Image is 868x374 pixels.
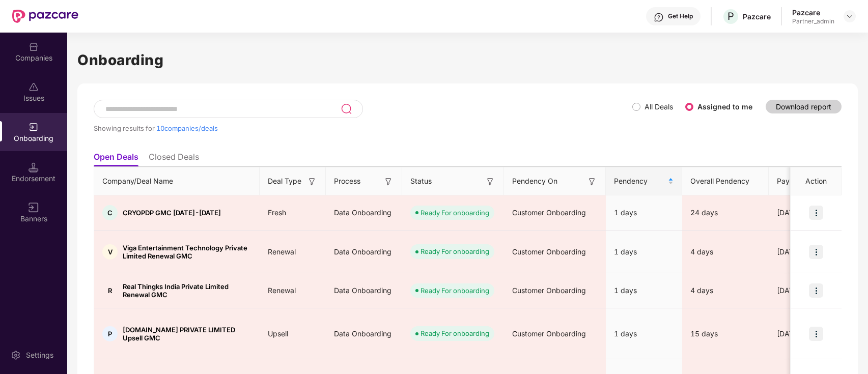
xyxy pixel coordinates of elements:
li: Closed Deals [149,152,199,166]
span: Customer Onboarding [512,329,586,338]
div: C [102,205,118,220]
div: Ready For onboarding [421,246,489,256]
span: CRYOPDP GMC [DATE]-[DATE] [123,209,221,217]
img: icon [809,327,823,341]
span: P [727,10,734,22]
img: svg+xml;base64,PHN2ZyBpZD0iRHJvcGRvd24tMzJ4MzIiIHhtbG5zPSJodHRwOi8vd3d3LnczLm9yZy8yMDAwL3N2ZyIgd2... [846,12,854,20]
div: 1 days [606,320,682,348]
img: svg+xml;base64,PHN2ZyB3aWR0aD0iMTYiIGhlaWdodD0iMTYiIHZpZXdCb3g9IjAgMCAxNiAxNiIgZmlsbD0ibm9uZSIgeG... [383,177,394,187]
div: 15 days [682,328,769,339]
div: 24 days [682,207,769,218]
div: Data Onboarding [326,320,402,348]
span: Renewal [260,286,304,295]
th: Company/Deal Name [94,167,260,195]
span: Customer Onboarding [512,286,586,295]
div: 1 days [606,238,682,266]
div: Settings [23,350,57,360]
div: V [102,244,118,260]
span: Renewal [260,247,304,256]
span: Fresh [260,208,294,217]
span: [DOMAIN_NAME] PRIVATE LIMITED Upsell GMC [123,326,251,342]
img: svg+xml;base64,PHN2ZyB3aWR0aD0iMTYiIGhlaWdodD0iMTYiIHZpZXdCb3g9IjAgMCAxNiAxNiIgZmlsbD0ibm9uZSIgeG... [485,177,495,187]
img: svg+xml;base64,PHN2ZyB3aWR0aD0iMTQuNSIgaGVpZ2h0PSIxNC41IiB2aWV3Qm94PSIwIDAgMTYgMTYiIGZpbGw9Im5vbm... [29,162,39,172]
div: [DATE] [769,246,845,257]
img: svg+xml;base64,PHN2ZyBpZD0iQ29tcGFuaWVzIiB4bWxucz0iaHR0cDovL3d3dy53My5vcmcvMjAwMC9zdmciIHdpZHRoPS... [29,42,39,52]
span: Process [334,176,360,187]
div: Data Onboarding [326,199,402,226]
div: Showing results for [94,124,632,132]
span: Pendency [614,176,666,187]
div: Ready For onboarding [421,328,489,338]
div: R [102,283,118,298]
div: 4 days [682,246,769,257]
span: Status [410,176,432,187]
div: 4 days [682,285,769,296]
div: Get Help [668,12,693,20]
div: Pazcare [743,12,771,21]
div: [DATE] [769,207,845,218]
span: Customer Onboarding [512,247,586,256]
th: Action [791,167,842,195]
span: Upsell [260,329,296,338]
img: svg+xml;base64,PHN2ZyB3aWR0aD0iMTYiIGhlaWdodD0iMTYiIHZpZXdCb3g9IjAgMCAxNiAxNiIgZmlsbD0ibm9uZSIgeG... [587,177,597,187]
img: svg+xml;base64,PHN2ZyB3aWR0aD0iMjQiIGhlaWdodD0iMjUiIHZpZXdCb3g9IjAgMCAyNCAyNSIgZmlsbD0ibm9uZSIgeG... [341,103,352,115]
div: 1 days [606,277,682,304]
img: icon [809,245,823,259]
div: Ready For onboarding [421,285,489,296]
img: svg+xml;base64,PHN2ZyBpZD0iSXNzdWVzX2Rpc2FibGVkIiB4bWxucz0iaHR0cDovL3d3dy53My5vcmcvMjAwMC9zdmciIH... [29,82,39,92]
div: Pazcare [792,8,834,17]
img: icon [809,206,823,220]
label: Assigned to me [697,102,752,111]
div: Data Onboarding [326,277,402,304]
img: svg+xml;base64,PHN2ZyB3aWR0aD0iMTYiIGhlaWdodD0iMTYiIHZpZXdCb3g9IjAgMCAxNiAxNiIgZmlsbD0ibm9uZSIgeG... [307,177,317,187]
h1: Onboarding [77,49,858,71]
img: icon [809,283,823,298]
div: P [102,326,118,341]
div: Data Onboarding [326,238,402,266]
span: Payment Done [777,176,829,187]
li: Open Deals [94,152,138,166]
span: Customer Onboarding [512,208,586,217]
span: Viga Entertainment Technology Private Limited Renewal GMC [123,244,251,260]
span: Deal Type [268,176,301,187]
label: All Deals [645,102,673,111]
button: Download report [766,100,842,113]
div: 1 days [606,199,682,226]
span: Real Thingks India Private Limited Renewal GMC [123,282,251,299]
div: [DATE] [769,285,845,296]
span: 10 companies/deals [156,124,218,132]
img: svg+xml;base64,PHN2ZyBpZD0iSGVscC0zMngzMiIgeG1sbnM9Imh0dHA6Ly93d3cudzMub3JnLzIwMDAvc3ZnIiB3aWR0aD... [654,12,664,22]
img: svg+xml;base64,PHN2ZyB3aWR0aD0iMTYiIGhlaWdodD0iMTYiIHZpZXdCb3g9IjAgMCAxNiAxNiIgZmlsbD0ibm9uZSIgeG... [29,203,39,213]
div: Partner_admin [792,17,834,25]
span: Pendency On [512,176,557,187]
img: svg+xml;base64,PHN2ZyB3aWR0aD0iMjAiIGhlaWdodD0iMjAiIHZpZXdCb3g9IjAgMCAyMCAyMCIgZmlsbD0ibm9uZSIgeG... [29,122,39,132]
div: Ready For onboarding [421,208,489,218]
img: New Pazcare Logo [12,10,78,23]
th: Overall Pendency [682,167,769,195]
img: svg+xml;base64,PHN2ZyBpZD0iU2V0dGluZy0yMHgyMCIgeG1sbnM9Imh0dHA6Ly93d3cudzMub3JnLzIwMDAvc3ZnIiB3aW... [11,350,21,360]
div: [DATE] [769,328,845,339]
th: Payment Done [769,167,845,195]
